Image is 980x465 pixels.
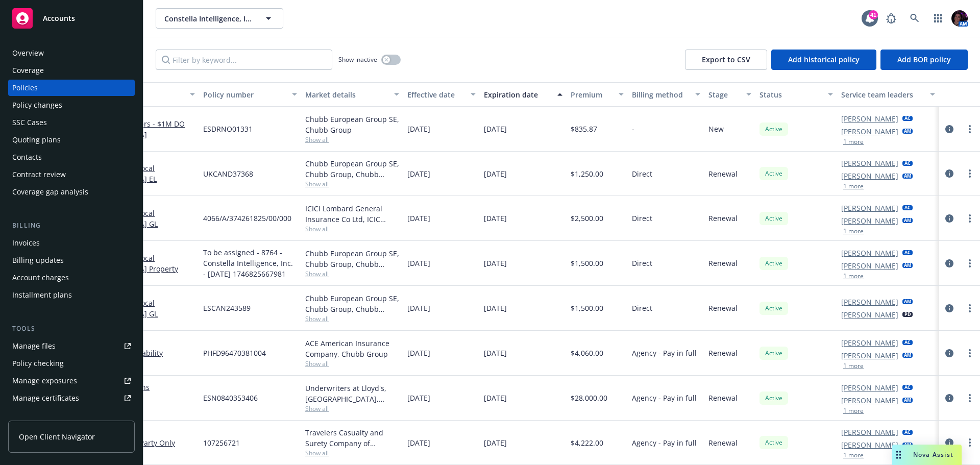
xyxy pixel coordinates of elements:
[407,213,430,224] span: [DATE]
[788,55,860,64] span: Add historical policy
[8,184,135,200] a: Coverage gap analysis
[305,449,399,457] span: Show all
[305,248,399,270] div: Chubb European Group SE, Chubb Group, Chubb Group (International)
[480,82,567,107] button: Expiration date
[12,166,66,183] div: Contract review
[8,252,135,268] a: Billing updates
[484,437,507,448] span: [DATE]
[305,293,399,314] div: Chubb European Group SE, Chubb Group, Chubb Group (International)
[764,438,784,447] span: Active
[407,258,430,268] span: [DATE]
[904,8,925,29] a: Search
[764,214,784,223] span: Active
[708,168,738,179] span: Renewal
[708,89,740,100] div: Stage
[841,427,898,437] a: [PERSON_NAME]
[164,13,253,24] span: Constella Intelligence, Inc.
[897,55,951,64] span: Add BOR policy
[964,167,976,180] a: more
[841,395,898,406] a: [PERSON_NAME]
[305,359,399,368] span: Show all
[301,82,403,107] button: Market details
[841,350,898,361] a: [PERSON_NAME]
[407,348,430,358] span: [DATE]
[484,213,507,224] span: [DATE]
[928,8,948,29] a: Switch app
[964,123,976,135] a: more
[759,89,822,100] div: Status
[12,184,88,200] div: Coverage gap analysis
[632,89,689,100] div: Billing method
[843,183,864,189] button: 1 more
[571,437,603,448] span: $4,222.00
[203,303,251,313] span: ESCAN243589
[843,452,864,458] button: 1 more
[203,213,291,224] span: 4066/A/374261825/00/000
[869,10,878,19] div: 41
[8,324,135,334] div: Tools
[571,303,603,313] span: $1,500.00
[12,252,64,268] div: Billing updates
[943,167,955,180] a: circleInformation
[708,124,724,134] span: New
[571,348,603,358] span: $4,060.00
[571,124,597,134] span: $835.87
[571,89,612,100] div: Premium
[708,393,738,403] span: Renewal
[484,303,507,313] span: [DATE]
[305,270,399,278] span: Show all
[964,302,976,314] a: more
[484,258,507,268] span: [DATE]
[8,390,135,406] a: Manage certificates
[8,373,135,389] span: Manage exposures
[571,393,607,403] span: $28,000.00
[704,82,755,107] button: Stage
[764,394,784,403] span: Active
[764,259,784,268] span: Active
[708,348,738,358] span: Renewal
[8,355,135,372] a: Policy checking
[407,168,430,179] span: [DATE]
[881,8,901,29] a: Report a Bug
[964,392,976,404] a: more
[407,393,430,403] span: [DATE]
[305,404,399,413] span: Show all
[203,393,258,403] span: ESN0840353406
[943,123,955,135] a: circleInformation
[964,347,976,359] a: more
[12,373,77,389] div: Manage exposures
[843,228,864,234] button: 1 more
[880,50,968,70] button: Add BOR policy
[305,225,399,233] span: Show all
[305,180,399,188] span: Show all
[8,166,135,183] a: Contract review
[8,62,135,79] a: Coverage
[8,80,135,96] a: Policies
[943,392,955,404] a: circleInformation
[755,82,837,107] button: Status
[203,437,240,448] span: 107256721
[403,82,480,107] button: Effective date
[305,427,399,449] div: Travelers Casualty and Surety Company of America, Travelers Insurance
[12,287,72,303] div: Installment plans
[8,4,135,33] a: Accounts
[843,139,864,145] button: 1 more
[407,124,430,134] span: [DATE]
[43,14,75,22] span: Accounts
[12,114,47,131] div: SSC Cases
[892,445,962,465] button: Nova Assist
[951,10,968,27] img: photo
[943,436,955,449] a: circleInformation
[407,303,430,313] span: [DATE]
[156,8,283,29] button: Constella Intelligence, Inc.
[407,437,430,448] span: [DATE]
[841,126,898,137] a: [PERSON_NAME]
[771,50,876,70] button: Add historical policy
[12,97,62,113] div: Policy changes
[708,258,738,268] span: Renewal
[841,203,898,213] a: [PERSON_NAME]
[305,114,399,135] div: Chubb European Group SE, Chubb Group
[632,124,634,134] span: -
[632,213,652,224] span: Direct
[8,221,135,231] div: Billing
